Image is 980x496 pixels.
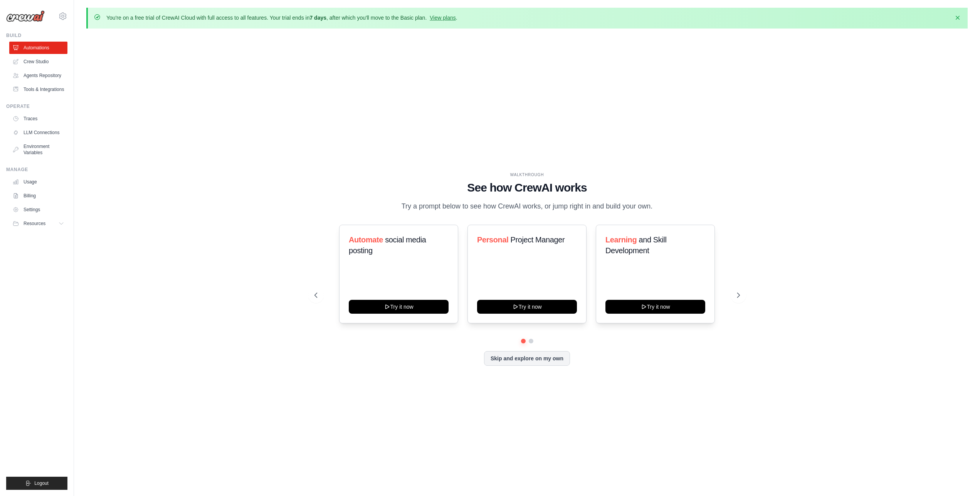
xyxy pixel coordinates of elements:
[6,103,67,109] div: Operate
[9,83,67,96] a: Tools & Integrations
[484,351,570,366] button: Skip and explore on my own
[9,203,67,216] a: Settings
[477,235,508,244] span: Personal
[398,201,657,212] p: Try a prompt below to see how CrewAI works, or jump right in and build your own.
[9,113,67,125] a: Traces
[349,235,383,244] span: Automate
[477,300,577,314] button: Try it now
[9,55,67,68] a: Crew Studio
[430,15,456,21] a: View plans
[9,217,67,230] button: Resources
[6,166,67,173] div: Manage
[941,459,980,496] iframe: Chat Widget
[9,126,67,139] a: LLM Connections
[34,480,49,486] span: Logout
[314,181,740,195] h1: See how CrewAI works
[9,140,67,159] a: Environment Variables
[314,172,740,178] div: WALKTHROUGH
[605,235,666,255] span: and Skill Development
[106,14,457,22] p: You're on a free trial of CrewAI Cloud with full access to all features. Your trial ends in , aft...
[510,235,565,244] span: Project Manager
[6,32,67,39] div: Build
[605,235,637,244] span: Learning
[6,10,45,22] img: Logo
[349,235,426,255] span: social media posting
[349,300,449,314] button: Try it now
[6,477,67,490] button: Logout
[605,300,705,314] button: Try it now
[309,15,326,21] strong: 7 days
[24,220,45,227] span: Resources
[9,190,67,202] a: Billing
[9,69,67,82] a: Agents Repository
[9,176,67,188] a: Usage
[9,42,67,54] a: Automations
